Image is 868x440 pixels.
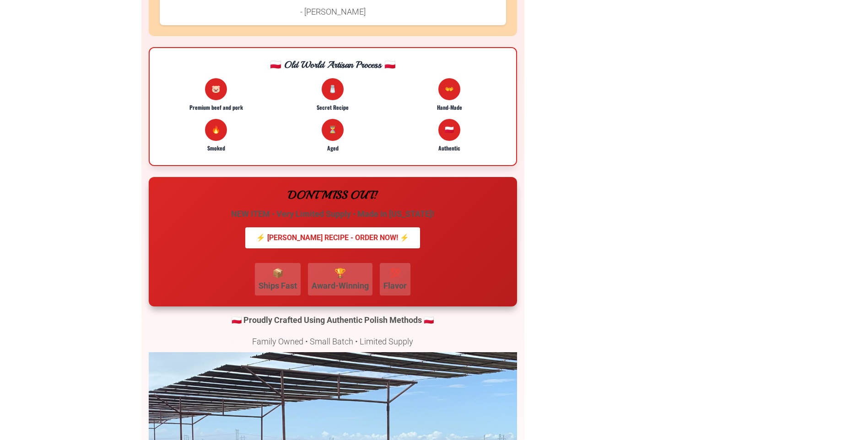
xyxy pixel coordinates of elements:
div: ⏳ [322,119,344,141]
h3: Secret Recipe [277,104,388,111]
p: Flavor [383,279,407,292]
p: Ships Fast [259,279,297,292]
h3: Premium beef and pork [161,104,272,111]
p: - [PERSON_NAME] [167,5,499,18]
h2: DON'T MISS OUT! [160,188,506,202]
span: 📦 [272,268,284,279]
div: 🇵🇱 [438,119,460,141]
h3: Hand-Made [394,104,505,111]
div: 👐 [438,78,460,100]
div: 🐷 [205,78,227,100]
h3: Aged [277,145,388,152]
span: 🏆 [334,268,346,279]
p: 🇵🇱 Proudly Crafted Using Authentic Polish Methods 🇵🇱 [149,314,517,326]
h3: Authentic [394,145,505,152]
h2: 🇵🇱 Old World Artisan Process 🇵🇱 [161,59,505,71]
span: 💯 [389,268,401,279]
div: 🧂 [322,78,344,100]
div: ⚡ [PERSON_NAME] RECIPE - ORDER NOW! ⚡ [245,227,420,248]
p: NEW ITEM • Very Limited Supply • Made in [US_STATE]! [160,208,506,220]
p: Award-Winning [312,279,369,292]
span: 🔥 [211,125,221,135]
h3: Smoked [161,145,272,152]
p: Family Owned • Small Batch • Limited Supply [149,335,517,348]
